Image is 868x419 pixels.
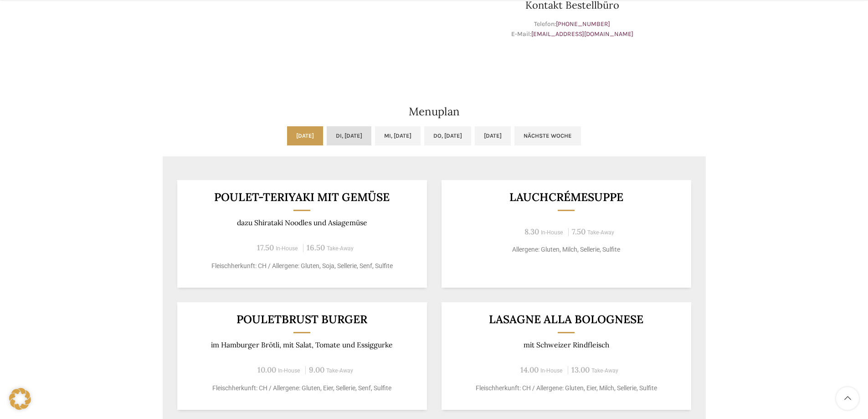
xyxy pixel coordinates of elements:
a: Do, [DATE] [424,126,471,145]
p: Fleischherkunft: CH / Allergene: Gluten, Soja, Sellerie, Senf, Sulfite [188,261,416,271]
a: Nächste Woche [514,126,581,145]
a: Mi, [DATE] [375,126,421,145]
span: In-House [540,367,563,374]
p: mit Schweizer Rindfleisch [452,341,680,349]
p: Fleischherkunft: CH / Allergene: Gluten, Eier, Milch, Sellerie, Sulfite [452,383,680,393]
span: 8.30 [524,227,539,237]
a: [PHONE_NUMBER] [556,20,610,28]
p: Allergene: Gluten, Milch, Sellerie, Sulfite [452,245,680,254]
h3: LASAGNE ALLA BOLOGNESE [452,314,680,325]
span: 7.50 [572,227,586,237]
span: 17.50 [257,243,274,253]
h3: Pouletbrust Burger [188,314,416,325]
a: [EMAIL_ADDRESS][DOMAIN_NAME] [531,30,633,38]
span: In-House [541,229,563,236]
span: 9.00 [309,365,324,375]
p: dazu Shirataki Noodles und Asiagemüse [188,218,416,227]
p: Fleischherkunft: CH / Allergene: Gluten, Eier, Sellerie, Senf, Sulfite [188,383,416,393]
p: Telefon: E-Mail: [439,19,706,40]
span: 16.50 [307,243,325,253]
h3: Poulet-Teriyaki mit Gemüse [188,191,416,203]
span: Take-Away [591,367,618,374]
h3: Lauchcrémesuppe [452,191,680,203]
span: Take-Away [326,367,353,374]
span: 13.00 [571,365,590,375]
p: im Hamburger Brötli, mit Salat, Tomate und Essiggurke [188,341,416,349]
h2: Menuplan [163,106,706,117]
span: Take-Away [587,229,614,236]
span: 14.00 [520,365,539,375]
a: Di, [DATE] [327,126,371,145]
span: 10.00 [257,365,276,375]
span: Take-Away [327,245,354,252]
a: [DATE] [475,126,511,145]
a: Scroll to top button [836,387,859,410]
span: In-House [278,367,300,374]
a: [DATE] [287,126,323,145]
span: In-House [276,245,298,252]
